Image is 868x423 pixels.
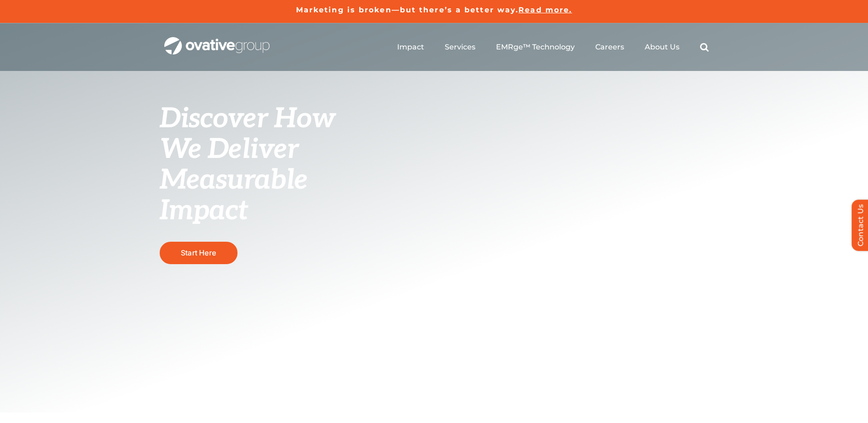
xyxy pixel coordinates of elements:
span: Start Here [181,248,216,257]
a: Marketing is broken—but there’s a better way. [296,5,519,14]
span: Discover How [160,103,335,136]
a: EMRge™ Technology [496,43,575,52]
span: We Deliver Measurable Impact [160,133,308,228]
a: Services [445,43,475,52]
a: Start Here [160,242,237,264]
nav: Menu [397,33,709,62]
a: Careers [595,43,624,52]
a: Impact [397,43,424,52]
a: OG_Full_horizontal_WHT [164,36,270,45]
a: About Us [645,43,679,52]
a: Read more. [518,5,572,14]
a: Search [700,43,709,52]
